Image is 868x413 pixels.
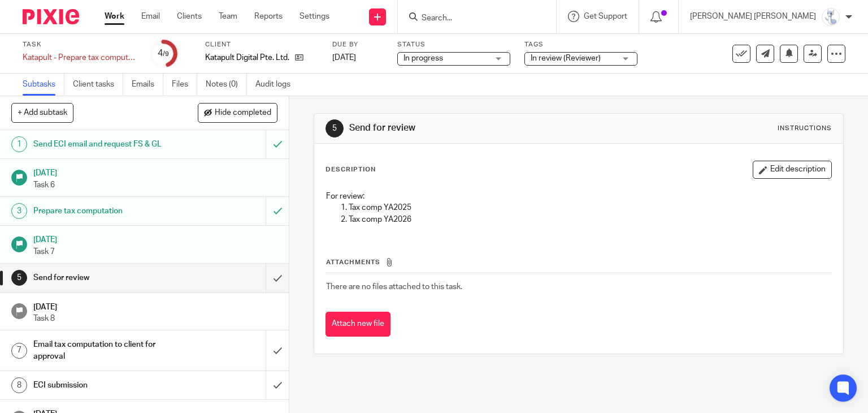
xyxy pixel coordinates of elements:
[23,9,79,24] img: Pixie
[403,54,443,62] span: In progress
[33,136,181,153] h1: Send ECI email and request FS & GL
[420,14,522,24] input: Search
[172,74,197,96] a: Files
[349,202,832,213] p: Tax comp YA2025
[105,11,124,22] a: Work
[325,312,390,337] button: Attach new file
[822,8,840,26] img: images.jfif
[326,191,832,202] p: For review:
[325,119,344,137] div: 5
[11,136,27,152] div: 1
[219,11,237,22] a: Team
[205,40,318,49] label: Client
[141,11,160,22] a: Email
[11,270,27,286] div: 5
[11,203,27,219] div: 3
[690,11,816,22] p: [PERSON_NAME] [PERSON_NAME]
[158,47,169,60] div: 4
[349,214,832,225] p: Tax comp YA2026
[215,109,271,118] span: Hide completed
[524,40,637,49] label: Tags
[349,122,602,134] h1: Send for review
[206,74,247,96] a: Notes (0)
[332,54,356,62] span: [DATE]
[73,74,123,96] a: Client tasks
[332,40,383,49] label: Due by
[11,103,73,122] button: + Add subtask
[23,52,136,63] div: Katapult - Prepare tax computation and ECI filing YA2025 & YA2026
[33,203,181,220] h1: Prepare tax computation
[326,283,462,291] span: There are no files attached to this task.
[531,54,601,62] span: In review (Reviewer)
[33,179,277,191] p: Task 6
[33,377,181,394] h1: ECI submission
[778,124,832,133] div: Instructions
[584,12,627,20] span: Get Support
[753,161,832,179] button: Edit description
[33,269,181,286] h1: Send for review
[325,165,376,174] p: Description
[132,74,163,96] a: Emails
[11,343,27,359] div: 7
[177,11,202,22] a: Clients
[326,259,380,265] span: Attachments
[23,40,136,49] label: Task
[198,103,277,122] button: Hide completed
[33,299,277,313] h1: [DATE]
[11,377,27,393] div: 8
[33,231,277,246] h1: [DATE]
[255,74,299,96] a: Audit logs
[33,246,277,257] p: Task 7
[23,74,64,96] a: Subtasks
[205,52,289,63] p: Katapult Digital Pte. Ltd.
[163,51,169,57] small: /9
[254,11,283,22] a: Reports
[33,313,277,324] p: Task 8
[23,52,136,63] div: Katapult - Prepare tax computation and ECI filing YA2025 &amp; YA2026
[33,165,277,179] h1: [DATE]
[300,11,329,22] a: Settings
[33,336,181,365] h1: Email tax computation to client for approval
[397,40,510,49] label: Status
